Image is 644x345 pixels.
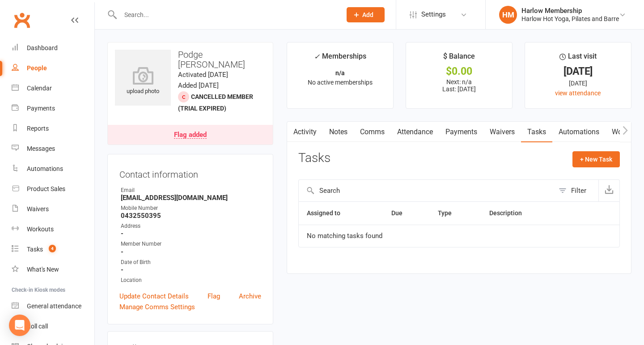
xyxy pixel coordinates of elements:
a: Waivers [12,199,94,219]
div: Location [121,276,261,285]
strong: - [121,248,261,256]
h3: Tasks [298,151,330,165]
a: Flag [208,291,220,302]
a: Payments [439,122,483,142]
a: Archive [239,291,261,302]
input: Search... [118,9,335,21]
div: Roll call [27,323,48,330]
a: People [12,58,94,78]
a: Activity [287,122,323,142]
div: Address [121,222,261,230]
span: Add [362,11,373,18]
div: Flag added [174,132,207,139]
div: $0.00 [414,67,504,76]
div: HM [499,6,517,24]
a: Product Sales [12,179,94,199]
div: Payments [27,105,55,112]
div: Email [121,186,261,195]
div: Member Number [121,240,261,248]
h3: Contact information [119,166,261,179]
span: Settings [421,4,446,25]
div: What's New [27,266,59,273]
a: Workouts [12,219,94,239]
div: Reports [27,125,49,132]
th: Assigned to [299,202,384,225]
div: Product Sales [27,185,65,192]
button: + New Task [572,151,620,167]
div: Filter [571,185,586,196]
strong: 0432550395 [121,212,261,220]
h3: Podge [PERSON_NAME] [115,50,266,69]
a: What's New [12,260,94,280]
div: upload photo [115,67,171,96]
div: [DATE] [533,67,623,76]
div: Workouts [27,226,54,233]
div: General attendance [27,302,81,310]
span: Cancelled member (trial expired) [178,93,253,112]
strong: n/a [335,69,345,77]
a: Tasks 4 [12,239,94,260]
strong: - [121,230,261,238]
input: Search [299,180,554,201]
a: Comms [354,122,391,142]
a: Dashboard [12,38,94,58]
span: No active memberships [308,79,373,86]
strong: [EMAIL_ADDRESS][DOMAIN_NAME] [121,194,261,202]
div: Harlow Membership [521,7,619,15]
div: People [27,64,47,72]
div: Date of Birth [121,258,261,267]
div: Last visit [559,51,597,67]
i: ✓ [314,52,320,61]
button: Add [347,7,385,22]
a: Update Contact Details [119,291,189,302]
a: view attendance [555,89,601,97]
a: Messages [12,139,94,159]
td: No matching tasks found [299,225,619,247]
p: Next: n/a Last: [DATE] [414,78,504,93]
a: Automations [12,159,94,179]
a: Attendance [391,122,439,142]
time: Activated [DATE] [178,71,228,79]
div: Messages [27,145,55,152]
th: Description [481,202,564,225]
a: General attendance kiosk mode [12,296,94,316]
div: Tasks [27,246,43,253]
div: Memberships [314,51,366,67]
a: Clubworx [11,9,33,31]
a: Manage Comms Settings [119,302,195,312]
button: Filter [554,180,598,201]
div: Open Intercom Messenger [9,315,30,336]
a: Automations [552,122,606,142]
div: $ Balance [443,51,475,67]
a: Waivers [483,122,521,142]
strong: - [121,266,261,274]
div: Harlow Hot Yoga, Pilates and Barre [521,15,619,23]
div: [DATE] [533,78,623,88]
div: Calendar [27,85,52,92]
a: Notes [323,122,354,142]
div: Dashboard [27,44,58,51]
th: Due [383,202,430,225]
a: Payments [12,98,94,119]
a: Tasks [521,122,552,142]
span: 4 [49,245,56,252]
th: Type [430,202,481,225]
div: Waivers [27,205,49,213]
a: Reports [12,119,94,139]
a: Calendar [12,78,94,98]
div: Mobile Number [121,204,261,213]
div: Automations [27,165,63,172]
time: Added [DATE] [178,81,219,89]
a: Roll call [12,316,94,336]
